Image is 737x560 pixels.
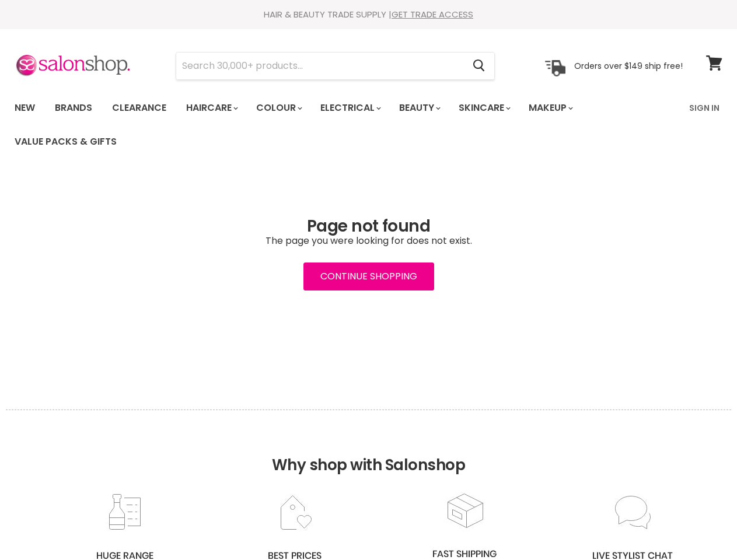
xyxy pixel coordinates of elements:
[392,8,473,20] a: GET TRADE ACCESS
[303,262,434,290] a: Continue Shopping
[176,52,495,80] form: Product
[574,60,683,71] p: Orders over $149 ship free!
[682,96,726,120] a: Sign In
[247,96,309,120] a: Colour
[450,96,518,120] a: Skincare
[15,236,722,246] p: The page you were looking for does not exist.
[6,96,44,120] a: New
[6,409,731,492] h2: Why shop with Salonshop
[46,96,101,120] a: Brands
[390,96,448,120] a: Beauty
[6,91,682,159] ul: Main menu
[15,217,722,236] h1: Page not found
[176,52,463,79] input: Search
[6,129,125,154] a: Value Packs & Gifts
[463,52,494,79] button: Search
[312,96,388,120] a: Electrical
[520,96,580,120] a: Makeup
[177,96,245,120] a: Haircare
[103,96,175,120] a: Clearance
